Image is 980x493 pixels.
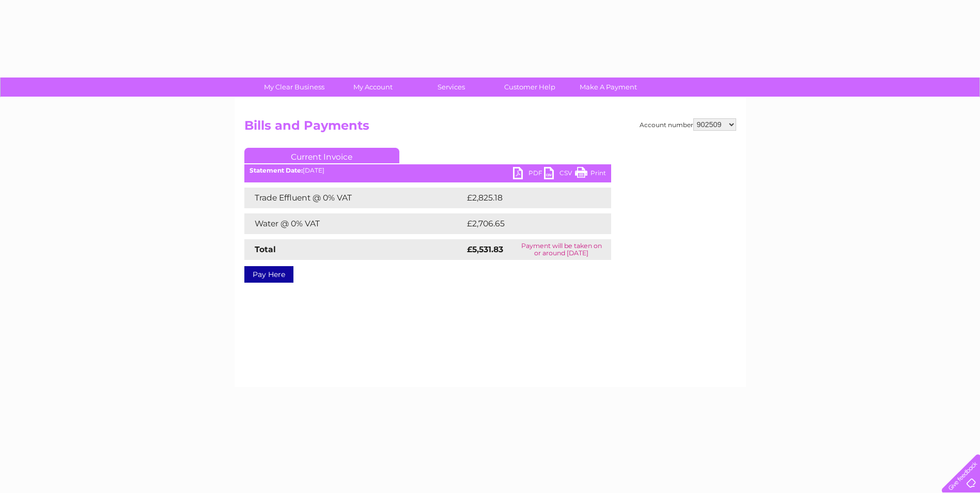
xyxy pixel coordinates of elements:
h2: Bills and Payments [244,118,736,138]
a: PDF [513,167,544,182]
a: Print [575,167,606,182]
a: CSV [544,167,575,182]
div: [DATE] [244,167,611,174]
b: Statement Date: [250,166,303,174]
a: Customer Help [487,78,572,97]
td: £2,825.18 [464,188,595,208]
td: Payment will be taken on or around [DATE] [512,239,611,260]
a: My Account [330,78,415,97]
td: £2,706.65 [464,213,595,234]
strong: Total [255,244,276,254]
strong: £5,531.83 [467,244,503,254]
td: Water @ 0% VAT [244,213,464,234]
td: Trade Effluent @ 0% VAT [244,188,464,208]
div: Account number [640,118,736,131]
a: Pay Here [244,266,293,283]
a: Services [409,78,494,97]
a: Current Invoice [244,148,399,163]
a: Make A Payment [566,78,651,97]
a: My Clear Business [252,78,337,97]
